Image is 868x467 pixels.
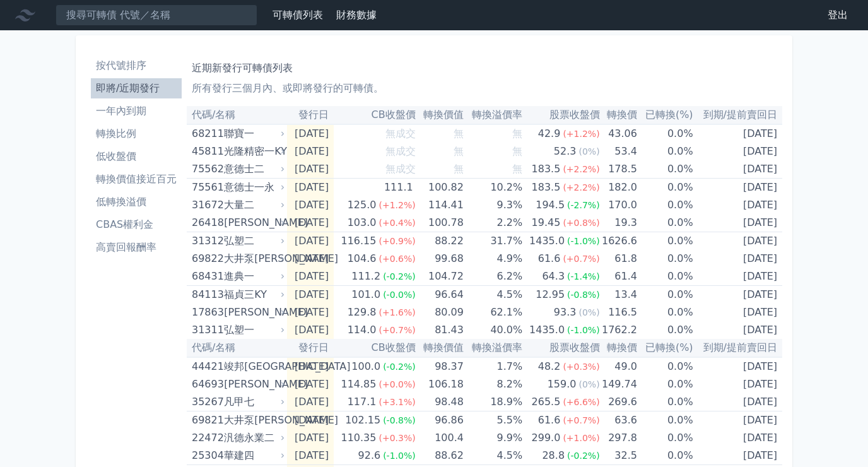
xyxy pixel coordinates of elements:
[637,106,693,124] th: 已轉換(%)
[192,214,221,232] div: 26418
[536,358,563,375] div: 48.2
[563,164,599,174] span: (+2.2%)
[345,321,379,339] div: 114.0
[385,163,416,175] span: 無成交
[563,433,599,443] span: (+1.0%)
[637,393,693,411] td: 0.0%
[567,236,600,246] span: (-1.0%)
[464,411,522,430] td: 5.5%
[693,447,782,465] td: [DATE]
[192,393,221,411] div: 35267
[600,143,637,160] td: 53.4
[578,146,599,157] span: (0%)
[693,393,782,411] td: [DATE]
[287,447,334,465] td: [DATE]
[600,411,637,430] td: 63.6
[600,124,637,143] td: 43.06
[273,9,323,21] a: 可轉債列表
[600,393,637,411] td: 269.6
[637,286,693,304] td: 0.0%
[192,61,777,76] h1: 近期新發行可轉債列表
[192,232,221,250] div: 31312
[345,214,379,232] div: 103.0
[512,163,522,175] span: 無
[536,250,563,268] div: 61.6
[637,429,693,447] td: 0.0%
[416,268,464,286] td: 104.72
[533,196,567,214] div: 194.5
[529,179,563,196] div: 183.5
[192,196,221,214] div: 31672
[637,411,693,430] td: 0.0%
[287,429,334,447] td: [DATE]
[383,362,416,372] span: (-0.2%)
[416,375,464,393] td: 106.18
[693,411,782,430] td: [DATE]
[287,196,334,214] td: [DATE]
[527,321,567,339] div: 1435.0
[345,393,379,411] div: 117.1
[416,250,464,268] td: 99.68
[224,429,282,447] div: 汎德永業二
[693,429,782,447] td: [DATE]
[224,125,282,143] div: 聯寶一
[91,103,182,119] li: 一年內到期
[600,179,637,197] td: 182.0
[378,433,415,443] span: (+0.3%)
[464,304,522,321] td: 62.1%
[693,179,782,197] td: [DATE]
[637,268,693,286] td: 0.0%
[693,268,782,286] td: [DATE]
[192,447,221,464] div: 25304
[536,411,563,429] div: 61.6
[563,218,599,228] span: (+0.8%)
[192,268,221,285] div: 68431
[187,339,287,357] th: 代碼/名稱
[693,250,782,268] td: [DATE]
[56,4,257,26] input: 搜尋可轉債 代號／名稱
[192,304,221,321] div: 17863
[91,78,182,98] a: 即將/近期發行
[693,124,782,143] td: [DATE]
[600,357,637,375] td: 49.0
[345,196,379,214] div: 125.0
[224,447,282,464] div: 華建四
[416,214,464,232] td: 100.78
[600,286,637,304] td: 13.4
[600,429,637,447] td: 297.8
[187,106,287,124] th: 代碼/名稱
[600,106,637,124] th: 轉換價
[91,237,182,257] a: 高賣回報酬率
[385,127,416,139] span: 無成交
[287,304,334,321] td: [DATE]
[693,196,782,214] td: [DATE]
[818,5,858,25] a: 登出
[334,106,415,124] th: CB收盤價
[287,250,334,268] td: [DATE]
[91,172,182,187] li: 轉換價值接近百元
[563,182,599,192] span: (+2.2%)
[693,339,782,357] th: 到期/提前賣回日
[637,304,693,321] td: 0.0%
[464,214,522,232] td: 2.2%
[287,106,334,124] th: 發行日
[383,451,416,461] span: (-1.0%)
[91,194,182,210] li: 低轉換溢價
[637,339,693,357] th: 已轉換(%)
[464,106,522,124] th: 轉換溢價率
[637,143,693,160] td: 0.0%
[345,250,379,268] div: 104.6
[378,379,415,389] span: (+0.0%)
[287,268,334,286] td: [DATE]
[91,124,182,144] a: 轉換比例
[192,160,221,178] div: 75562
[454,145,464,157] span: 無
[287,411,334,430] td: [DATE]
[454,127,464,139] span: 無
[334,339,415,357] th: CB收盤價
[287,143,334,160] td: [DATE]
[287,232,334,251] td: [DATE]
[91,192,182,212] a: 低轉換溢價
[343,411,383,429] div: 102.15
[529,214,563,232] div: 19.45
